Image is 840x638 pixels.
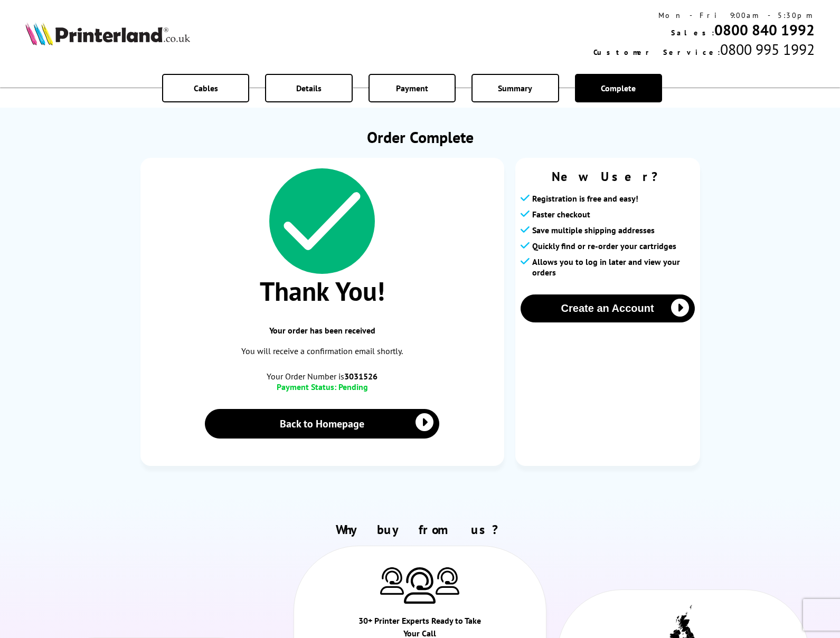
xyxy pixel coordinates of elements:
[151,371,494,382] span: Your Order Number is
[601,83,636,93] span: Complete
[532,241,676,251] span: Quickly find or re-order your cartridges
[338,382,368,392] span: Pending
[151,344,494,358] p: You will receive a confirmation email shortly.
[25,521,815,538] h2: Why buy from us?
[593,47,720,57] span: Customer Service:
[344,371,377,382] b: 3031526
[205,409,440,439] a: Back to Homepage
[151,274,494,308] span: Thank You!
[714,20,815,40] a: 0800 840 1992
[194,83,218,93] span: Cables
[404,567,436,604] img: Printer Experts
[380,567,404,594] img: Printer Experts
[498,83,532,93] span: Summary
[532,225,655,235] span: Save multiple shipping addresses
[593,11,815,20] div: Mon - Fri 9:00am - 5:30pm
[25,22,190,45] img: Printerland Logo
[151,325,494,336] span: Your order has been received
[532,193,638,204] span: Registration is free and easy!
[296,83,322,93] span: Details
[532,209,590,220] span: Faster checkout
[720,40,815,59] span: 0800 995 1992
[521,168,695,185] span: New User?
[436,567,459,594] img: Printer Experts
[671,28,714,37] span: Sales:
[396,83,428,93] span: Payment
[277,382,336,392] span: Payment Status:
[532,256,695,278] span: Allows you to log in later and view your orders
[140,127,700,147] h1: Order Complete
[521,294,695,322] button: Create an Account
